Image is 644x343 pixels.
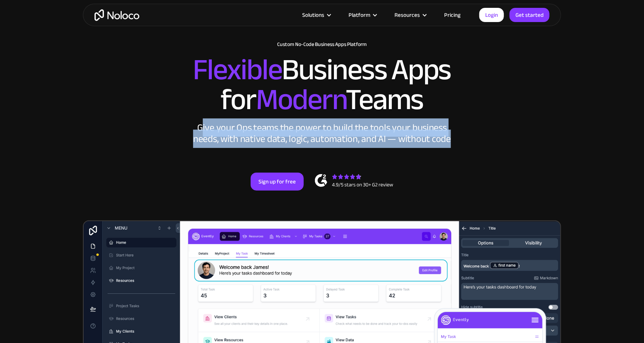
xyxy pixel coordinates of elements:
[349,10,370,20] div: Platform
[385,10,435,20] div: Resources
[193,42,282,98] span: Flexible
[95,9,139,21] a: home
[302,10,324,20] div: Solutions
[339,10,385,20] div: Platform
[293,10,339,20] div: Solutions
[510,8,549,22] a: Get started
[256,72,346,127] span: Modern
[394,10,420,20] div: Resources
[435,10,470,20] a: Pricing
[90,55,554,115] h2: Business Apps for Teams
[191,122,453,145] div: Give your Ops teams the power to build the tools your business needs, with native data, logic, au...
[479,8,504,22] a: Login
[251,173,304,191] a: Sign up for free
[90,41,554,47] h1: Custom No-Code Business Apps Platform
